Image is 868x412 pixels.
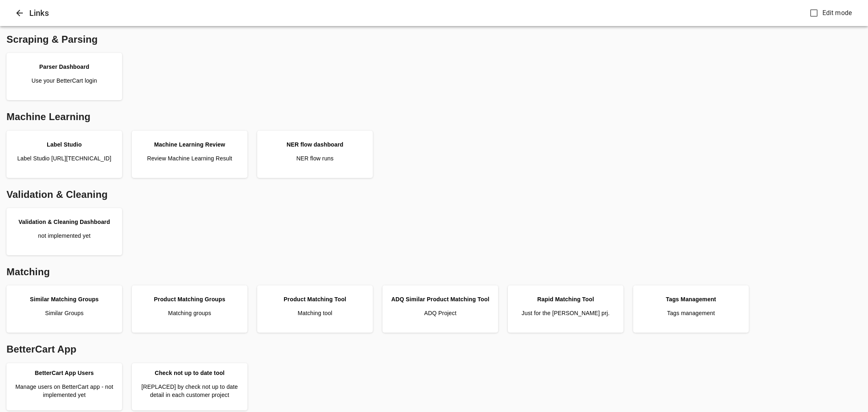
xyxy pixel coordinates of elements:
[10,211,119,252] a: Validation & Cleaning Dashboardnot implemented yet
[17,154,111,162] p: Label Studio [URL][TECHNICAL_ID]
[135,134,244,175] a: Machine Learning ReviewReview Machine Learning Result
[39,63,89,71] div: Parser Dashboard
[296,154,333,162] p: NER flow runs
[154,295,225,303] div: Product Matching Groups
[391,295,489,303] div: ADQ Similar Product Matching Tool
[154,140,225,149] div: Machine Learning Review
[667,309,715,317] p: Tags management
[537,295,594,303] div: Rapid Matching Tool
[10,3,29,23] button: Close
[38,232,91,240] p: not implemented yet
[135,366,244,407] a: Check not up to date tool[REPLACED] by check not up to date detail in each customer project
[45,309,84,317] p: Similar Groups
[636,289,746,329] a: Tags ManagementTags management
[10,289,119,329] a: Similar Matching GroupsSimilar Groups
[135,289,244,329] a: Product Matching GroupsMatching groups
[260,289,370,329] a: Product Matching ToolMatching tool
[286,140,343,149] div: NER flow dashboard
[10,134,119,175] a: Label StudioLabel Studio [URL][TECHNICAL_ID]
[666,295,716,303] div: Tags Management
[29,7,807,20] h6: Links
[19,218,110,226] div: Validation & Cleaning Dashboard
[3,107,865,127] div: Machine Learning
[147,154,232,162] p: Review Machine Learning Result
[47,140,82,149] div: Label Studio
[3,184,865,205] div: Validation & Cleaning
[3,29,865,50] div: Scraping & Parsing
[168,309,211,317] p: Matching groups
[3,262,865,282] div: Matching
[10,56,119,97] a: Parser DashboardUse your BetterCart login
[30,295,98,303] div: Similar Matching Groups
[35,369,94,377] div: BetterCart App Users
[284,295,346,303] div: Product Matching Tool
[10,383,119,399] p: Manage users on BetterCart app - not implemented yet
[424,309,456,317] p: ADQ Project
[822,8,852,18] span: Edit mode
[32,77,97,85] p: Use your BetterCart login
[155,369,225,377] div: Check not up to date tool
[511,289,620,329] a: Rapid Matching ToolJust for the [PERSON_NAME] prj.
[386,289,495,329] a: ADQ Similar Product Matching ToolADQ Project
[10,366,119,407] a: BetterCart App UsersManage users on BetterCart app - not implemented yet
[297,309,332,317] p: Matching tool
[135,383,244,399] p: [REPLACED] by check not up to date detail in each customer project
[3,339,865,359] div: BetterCart App
[522,309,610,317] p: Just for the [PERSON_NAME] prj.
[260,134,370,175] a: NER flow dashboardNER flow runs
